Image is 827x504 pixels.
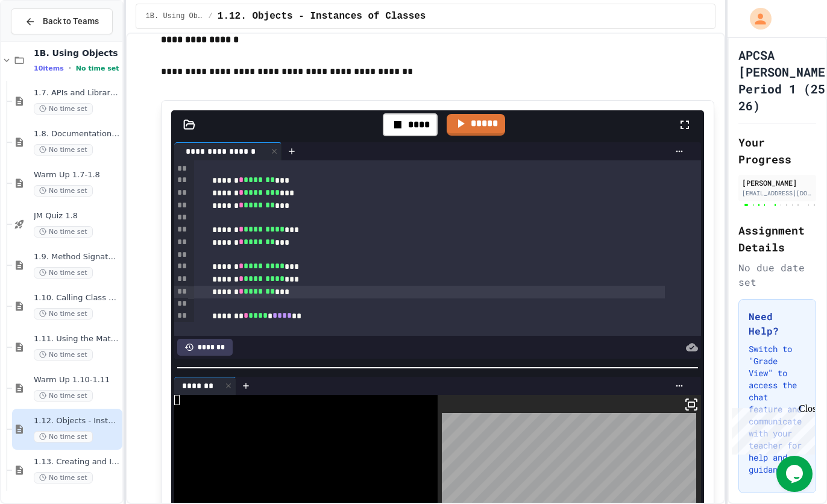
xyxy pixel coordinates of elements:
[209,11,213,21] span: /
[146,11,204,21] span: 1B. Using Objects
[34,375,120,385] span: Warm Up 1.10-1.11
[34,185,93,197] span: No time set
[34,211,120,221] span: JM Quiz 1.8
[34,431,93,443] span: No time set
[738,260,816,289] div: No due date set
[34,252,120,262] span: 1.9. Method Signatures
[749,309,806,338] h3: Need Help?
[5,5,83,77] div: Chat with us now!Close
[34,457,120,467] span: 1.13. Creating and Initializing Objects: Constructors
[776,456,815,492] iframe: chat widget
[34,144,93,156] span: No time set
[34,170,120,180] span: Warm Up 1.7-1.8
[742,189,813,198] div: [EMAIL_ADDRESS][DOMAIN_NAME]
[11,8,113,34] button: Back to Teams
[218,9,426,24] span: 1.12. Objects - Instances of Classes
[34,48,120,58] span: 1B. Using Objects
[34,65,64,72] span: 10 items
[34,416,120,426] span: 1.12. Objects - Instances of Classes
[34,334,120,344] span: 1.11. Using the Math Class
[43,15,99,28] span: Back to Teams
[34,390,93,402] span: No time set
[738,134,816,168] h2: Your Progress
[34,103,93,115] span: No time set
[738,222,816,256] h2: Assignment Details
[742,177,813,188] div: [PERSON_NAME]
[749,343,806,476] p: Switch to "Grade View" to access the chat feature and communicate with your teacher for help and ...
[737,5,775,33] div: My Account
[76,65,119,72] span: No time set
[727,403,815,455] iframe: chat widget
[34,226,93,238] span: No time set
[34,129,120,139] span: 1.8. Documentation with Comments and Preconditions
[34,472,93,484] span: No time set
[69,63,71,73] span: •
[34,308,93,320] span: No time set
[34,267,93,279] span: No time set
[34,349,93,361] span: No time set
[34,88,120,98] span: 1.7. APIs and Libraries
[34,293,120,303] span: 1.10. Calling Class Methods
